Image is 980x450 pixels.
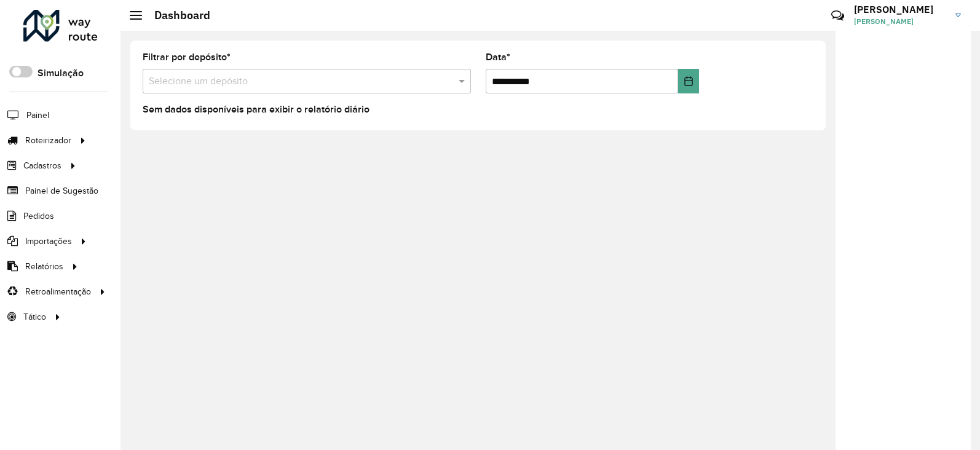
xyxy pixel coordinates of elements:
span: Pedidos [23,210,54,223]
button: Choose Date [678,69,699,93]
a: Contato Rápido [824,2,851,29]
span: Relatórios [25,260,63,273]
h2: Dashboard [142,9,210,22]
label: Simulação [38,66,84,81]
span: Painel [26,109,49,122]
label: Filtrar por depósito [143,50,231,65]
span: Cadastros [23,159,61,172]
span: [PERSON_NAME] [854,16,946,27]
label: Sem dados disponíveis para exibir o relatório diário [143,102,369,117]
span: Retroalimentação [25,285,91,298]
span: Roteirizador [25,134,71,147]
span: Tático [23,310,46,323]
span: Painel de Sugestão [25,184,98,197]
span: Importações [25,235,72,248]
label: Data [486,50,510,65]
h3: [PERSON_NAME] [854,4,946,15]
